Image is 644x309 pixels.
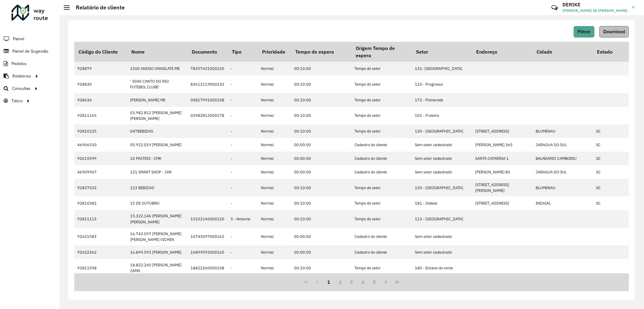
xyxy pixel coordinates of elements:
td: Normal [258,107,291,124]
td: Tempo do setor [351,124,412,138]
td: Normal [258,245,291,259]
td: 172 - Pomerode [412,93,472,107]
td: 16.743.097 [PERSON_NAME] [PERSON_NAME] VICHEN [127,228,187,245]
td: 16.899.592 [PERSON_NAME] [127,245,187,259]
td: 18822260000108 [187,259,228,277]
a: Contato Rápido [548,1,561,14]
td: Cadastro do cliente [351,138,412,152]
td: INDAIAL [533,196,593,210]
span: Painel [13,36,24,42]
td: Tempo do setor [351,196,412,210]
td: 00:10:00 [291,179,351,196]
td: 130 - [GEOGRAPHIC_DATA] [412,124,472,138]
td: Cadastro do cliente [351,245,412,259]
td: BLUMENAU [533,124,593,138]
td: 00:10:00 [291,93,351,107]
span: Download [603,29,625,34]
td: - [228,75,258,93]
th: Cidade [533,42,593,62]
td: Sem setor cadastrado [412,245,472,259]
td: Sem setor cadastrado [412,152,472,165]
td: 121 SMART SHOP - JAR [127,165,187,179]
button: Next Page [380,276,392,288]
td: 03982812000178 [187,107,228,124]
td: 047BEBIDAS [127,124,187,138]
td: Normal [258,165,291,179]
td: - [228,107,258,124]
td: 92811598 [74,259,127,277]
td: - [228,124,258,138]
td: SANTA CATARINA 1 [472,152,533,165]
button: Filtrar [574,26,594,38]
td: 00:10:00 [291,259,351,277]
td: 92811165 [74,107,127,124]
td: - [228,138,258,152]
td: Cadastro do cliente [351,228,412,245]
td: 00:10:00 [291,124,351,138]
td: - [228,196,258,210]
td: 150 - [GEOGRAPHIC_DATA] [412,179,472,196]
td: Normal [258,124,291,138]
td: [STREET_ADDRESS] [472,124,533,138]
td: 03.982.812 [PERSON_NAME] [PERSON_NAME] [127,107,187,124]
th: Tipo [228,42,258,62]
td: JARAGUA DO SUL [533,165,593,179]
th: Documento [187,42,228,62]
th: Setor [412,42,472,62]
td: 180 - Encano do norte [412,259,472,277]
td: 123 BEBIDAS [127,179,187,196]
th: Origem Tempo de espera [351,42,412,62]
td: 92811113 [74,210,127,228]
td: BALNEARIO CAMBORIU [533,152,593,165]
span: [PERSON_NAME] DE [PERSON_NAME] [562,8,627,13]
td: 16899592000165 [187,245,228,259]
td: [PERSON_NAME] 365 [472,138,533,152]
td: ' 3040 CANTO DO RIO FUTEBOL CLUBE' [127,75,187,93]
td: 92827032 [74,179,127,196]
th: Código do Cliente [74,42,127,62]
td: 00:00:00 [291,138,351,152]
span: Consultas [12,85,30,92]
td: Tempo do setor [351,210,412,228]
td: - [228,62,258,75]
td: Normal [258,93,291,107]
td: JARAGUA DO SUL [533,138,593,152]
span: Relatórios [12,73,31,79]
td: [PERSON_NAME] ME [127,93,187,107]
td: 181 - Indaial [412,196,472,210]
button: Last Page [391,276,403,288]
td: [STREET_ADDRESS] [472,196,533,210]
td: 78357431000105 [187,62,228,75]
td: 101 - Fruteira [412,107,472,124]
td: - [228,259,258,277]
td: 1500 ANISIO VANSILATE ME [127,62,187,75]
td: 00:10:00 [291,107,351,124]
td: Tempo do setor [351,62,412,75]
td: Tempo do setor [351,93,412,107]
td: 00:10:00 [291,210,351,228]
td: 15.322.146 [PERSON_NAME] [PERSON_NAME] [127,210,187,228]
td: 00:10:00 [291,196,351,210]
td: - [228,165,258,179]
td: 00:00:00 [291,228,351,245]
td: 92615599 [74,152,127,165]
td: 83612119000142 [187,75,228,93]
td: 5 - Noturna [228,210,258,228]
td: Normal [258,75,291,93]
td: Normal [258,259,291,277]
td: Normal [258,62,291,75]
th: Tempo de espera [291,42,351,62]
span: Pedidos [11,61,27,67]
td: 05.922.019 [PERSON_NAME] [127,138,187,152]
td: - [228,228,258,245]
h3: DERIKE [562,2,627,8]
td: Normal [258,152,291,165]
td: 10 PASTEIS - CMK [127,152,187,165]
td: 00:10:00 [291,62,351,75]
td: - [228,245,258,259]
button: 2 [335,276,346,288]
td: - [228,152,258,165]
span: Tático [11,98,23,104]
td: 92810225 [74,124,127,138]
td: 00:10:00 [291,75,351,93]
